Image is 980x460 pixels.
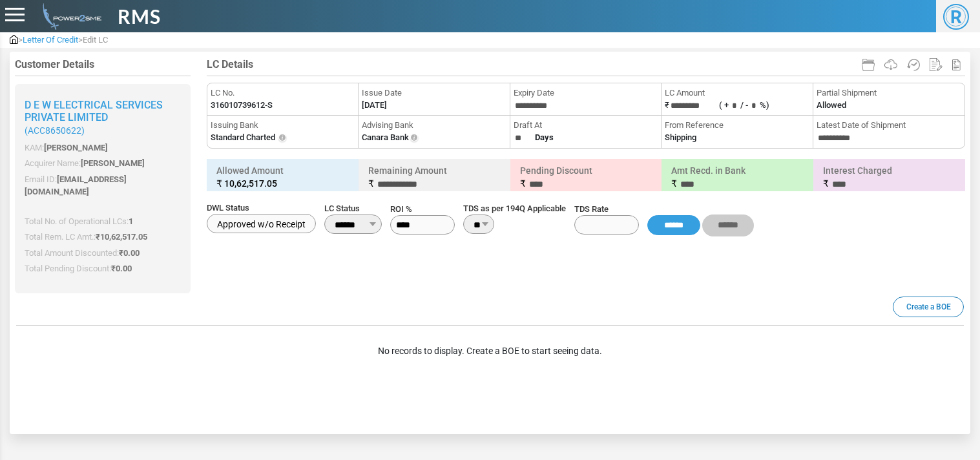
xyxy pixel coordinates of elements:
[15,58,191,70] h4: Customer Details
[25,174,127,197] span: [EMAIL_ADDRESS][DOMAIN_NAME]
[129,216,133,226] span: 1
[362,99,387,112] label: [DATE]
[662,83,813,116] li: ₹
[116,264,132,273] span: 0.00
[665,87,809,99] span: LC Amount
[463,202,566,215] span: TDS as per 194Q Applicable
[118,2,161,31] span: RMS
[817,87,961,99] span: Partial Shipment
[943,4,969,30] span: R
[211,119,355,132] span: Issuing Bank
[817,162,962,193] h6: Interest Charged
[25,157,181,170] p: Acquirer Name:
[514,87,658,99] span: Expiry Date
[748,99,760,113] input: ( +/ -%)
[514,162,659,193] h6: Pending Discount
[535,132,554,142] strong: Days
[211,99,273,112] label: 316010739612-S
[25,247,181,260] p: Total Amount Discounted:
[25,262,181,275] p: Total Pending Discount:
[719,100,769,110] label: ( + / - %)
[665,162,810,193] h6: Amt Recd. in Bank
[119,248,140,258] span: ₹
[83,35,108,45] span: Edit LC
[216,177,349,190] small: ₹ 10,62,517.05
[10,35,18,44] img: admin
[362,162,507,193] h6: Remaining Amount
[25,173,181,198] p: Email ID:
[823,178,829,189] span: ₹
[96,232,147,242] span: ₹
[25,141,181,154] p: KAM:
[25,125,181,136] small: (ACC8650622)
[25,231,181,244] p: Total Rem. LC Amt.:
[23,35,78,45] span: Letter Of Credit
[210,162,355,192] h6: Allowed Amount
[665,119,809,132] span: From Reference
[100,232,147,242] span: 10,62,517.05
[362,87,506,99] span: Issue Date
[211,87,355,99] span: LC No.
[514,119,658,132] span: Draft At
[390,203,455,216] span: ROI %
[665,131,696,144] label: Shipping
[368,178,374,189] span: ₹
[729,99,740,113] input: ( +/ -%)
[44,143,108,152] span: [PERSON_NAME]
[37,3,101,30] img: admin
[324,202,382,215] span: LC Status
[817,119,961,132] span: Latest Date of Shipment
[25,99,181,136] h2: D E W Electrical Services Private Limited
[207,214,316,233] label: Approved w/o Receipt
[25,215,181,228] p: Total No. of Operational LCs:
[817,99,846,112] label: Allowed
[81,158,145,168] span: [PERSON_NAME]
[207,202,316,214] span: DWL Status
[520,178,526,189] span: ₹
[362,131,409,144] label: Canara Bank
[277,133,287,143] img: Info
[893,297,964,317] a: Create a BOE
[111,264,132,273] span: ₹
[362,119,506,132] span: Advising Bank
[16,344,964,358] div: No records to display. Create a BOE to start seeing data.
[671,178,677,189] span: ₹
[123,248,140,258] span: 0.00
[211,131,275,144] label: Standard Charted
[574,203,639,216] span: TDS Rate
[207,58,965,70] h4: LC Details
[409,133,419,143] img: Info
